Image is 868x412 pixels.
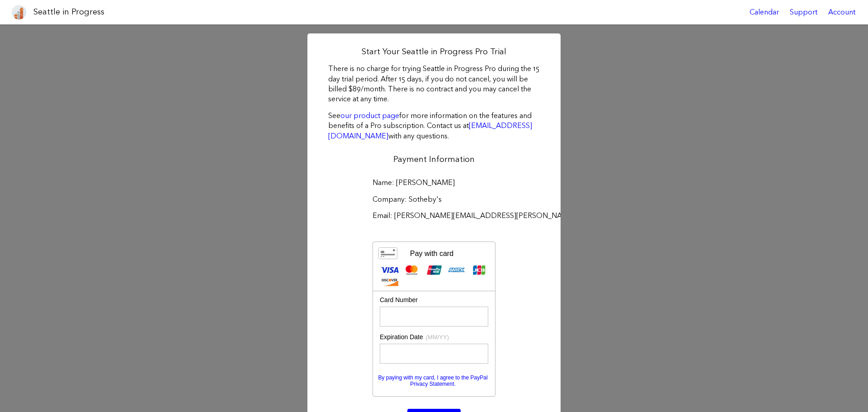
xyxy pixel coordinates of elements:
label: Email: [PERSON_NAME][EMAIL_ADDRESS][PERSON_NAME][DOMAIN_NAME] [373,211,495,221]
div: Expiration Date [380,333,488,342]
a: By paying with my card, I agree to the PayPal Privacy Statement. [378,374,487,387]
h2: Payment Information [328,154,540,165]
label: Name: [PERSON_NAME] [373,178,495,188]
div: Card Number [380,296,488,305]
p: There is no charge for trying Seattle in Progress Pro during the 15 day trial period. After 15 da... [328,64,540,104]
iframe: Secure Credit Card Frame - Expiration Date [384,344,484,363]
div: Pay with card [410,249,453,258]
h1: Seattle in Progress [33,6,104,18]
span: (MM/YY) [426,334,449,341]
h2: Start Your Seattle in Progress Pro Trial [328,46,540,57]
p: See for more information on the features and benefits of a Pro subscription. Contact us at with a... [328,111,540,141]
a: our product page [340,111,399,120]
label: Company: Sotheby's [373,194,495,204]
a: [EMAIL_ADDRESS][DOMAIN_NAME] [328,121,532,140]
iframe: Secure Credit Card Frame - Credit Card Number [384,307,484,326]
img: favicon-96x96.png [12,5,26,19]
